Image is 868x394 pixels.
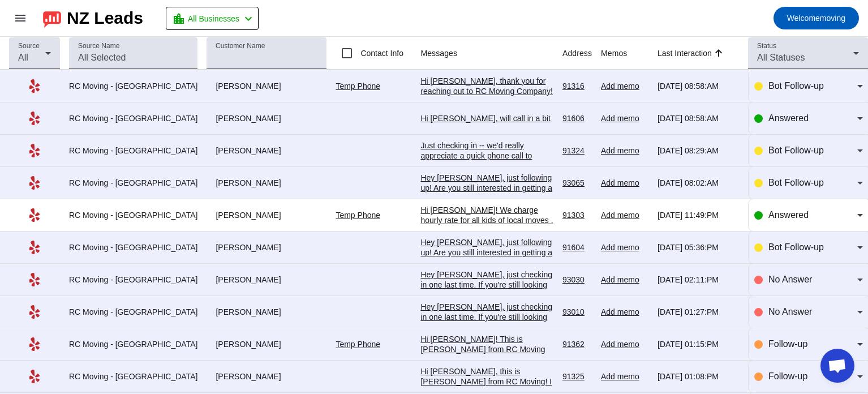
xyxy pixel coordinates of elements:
div: NZ Leads [67,10,143,26]
a: Temp Phone [336,211,380,220]
mat-icon: Yelp [28,176,41,190]
div: Add memo [601,275,648,285]
div: Open chat [820,349,854,383]
div: [PERSON_NAME] [207,113,326,123]
th: Memos [601,37,658,70]
div: Add memo [601,242,648,252]
div: [DATE] 01:27:PM [658,307,739,317]
span: No Answer [768,275,812,284]
mat-icon: Yelp [28,273,41,286]
span: Bot Follow-up [768,145,824,155]
mat-icon: Yelp [28,79,41,93]
span: Follow-up [768,339,807,349]
span: All Businesses [188,11,239,27]
div: 93030 [562,275,592,285]
div: Add memo [601,371,648,382]
div: [DATE] 01:15:PM [658,339,739,349]
div: Last Interaction [658,48,712,59]
button: All Businesses [166,7,259,30]
th: Address [562,37,601,70]
div: 91325 [562,371,592,382]
div: RC Moving - [GEOGRAPHIC_DATA] [69,371,197,382]
button: Welcomemoving [774,7,859,29]
div: 91362 [562,339,592,349]
div: 93065 [562,178,592,188]
span: Bot Follow-up [768,242,824,252]
div: Add memo [601,339,648,349]
div: RC Moving - [GEOGRAPHIC_DATA] [69,145,197,156]
mat-label: Status [757,42,776,50]
div: [PERSON_NAME] [207,210,326,220]
div: Hey [PERSON_NAME], just following up! Are you still interested in getting a moving estimate? We'd... [420,237,553,319]
span: moving [787,10,845,26]
span: Bot Follow-up [768,81,824,91]
div: Hey [PERSON_NAME], just checking in one last time. If you're still looking for help with your mov... [420,269,553,392]
span: Answered [768,113,809,123]
div: 91604 [562,242,592,252]
div: [PERSON_NAME] [207,307,326,317]
div: Just checking in -- we'd really appreciate a quick phone call to make sure everything is planned ... [420,140,553,232]
a: Temp Phone [336,340,380,349]
div: [DATE] 11:49:PM [658,210,739,220]
a: Temp Phone [336,82,380,91]
div: [DATE] 01:08:PM [658,371,739,382]
mat-label: Source Name [78,42,119,50]
mat-icon: chevron_left [242,12,255,25]
th: Messages [420,37,562,70]
span: Bot Follow-up [768,178,824,187]
div: RC Moving - [GEOGRAPHIC_DATA] [69,339,197,349]
span: No Answer [768,307,812,316]
mat-icon: Yelp [28,337,41,351]
div: 91606 [562,113,592,123]
div: [DATE] 05:36:PM [658,242,739,252]
mat-icon: Yelp [28,144,41,157]
div: [PERSON_NAME] [207,145,326,156]
div: Add memo [601,178,648,188]
span: All Statuses [757,53,805,62]
div: 91316 [562,81,592,91]
span: Follow-up [768,371,807,381]
span: Welcome [787,14,820,23]
div: Add memo [601,210,648,220]
div: [DATE] 08:02:AM [658,178,739,188]
div: [PERSON_NAME] [207,371,326,382]
mat-icon: Yelp [28,370,41,383]
mat-icon: location_city [172,12,186,25]
label: Contact Info [358,48,403,59]
div: Add memo [601,145,648,156]
div: Hi [PERSON_NAME]! We charge hourly rate for all kids of local moves . It's $159/hour for 2 movers... [420,205,553,286]
mat-label: Source [18,42,40,50]
mat-icon: Yelp [28,112,41,125]
div: [PERSON_NAME] [207,339,326,349]
div: RC Moving - [GEOGRAPHIC_DATA] [69,242,197,252]
div: [DATE] 08:29:AM [658,145,739,156]
div: [PERSON_NAME] [207,242,326,252]
div: 91324 [562,145,592,156]
div: Hey [PERSON_NAME], just following up! Are you still interested in getting a moving estimate? We'd... [420,173,553,254]
img: logo [43,8,61,28]
mat-icon: Yelp [28,305,41,319]
mat-icon: Yelp [28,208,41,222]
div: [DATE] 08:58:AM [658,81,739,91]
div: RC Moving - [GEOGRAPHIC_DATA] [69,307,197,317]
mat-label: Customer Name [216,42,265,50]
div: Add memo [601,307,648,317]
div: RC Moving - [GEOGRAPHIC_DATA] [69,210,197,220]
div: [PERSON_NAME] [207,178,326,188]
div: RC Moving - [GEOGRAPHIC_DATA] [69,113,197,123]
div: [PERSON_NAME] [207,275,326,285]
div: Hi [PERSON_NAME], thank you for reaching out to RC Moving Company! In order to provide an accurat... [420,76,553,219]
div: [PERSON_NAME] [207,81,326,91]
div: [DATE] 08:58:AM [658,113,739,123]
span: All [18,53,28,62]
div: RC Moving - [GEOGRAPHIC_DATA] [69,275,197,285]
input: All Selected [78,51,188,65]
mat-icon: Yelp [28,241,41,254]
div: [DATE] 02:11:PM [658,275,739,285]
div: Hi [PERSON_NAME], will call in a bit [420,113,553,123]
div: Add memo [601,81,648,91]
mat-icon: menu [14,11,27,25]
span: Answered [768,210,809,220]
div: RC Moving - [GEOGRAPHIC_DATA] [69,81,197,91]
div: RC Moving - [GEOGRAPHIC_DATA] [69,178,197,188]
